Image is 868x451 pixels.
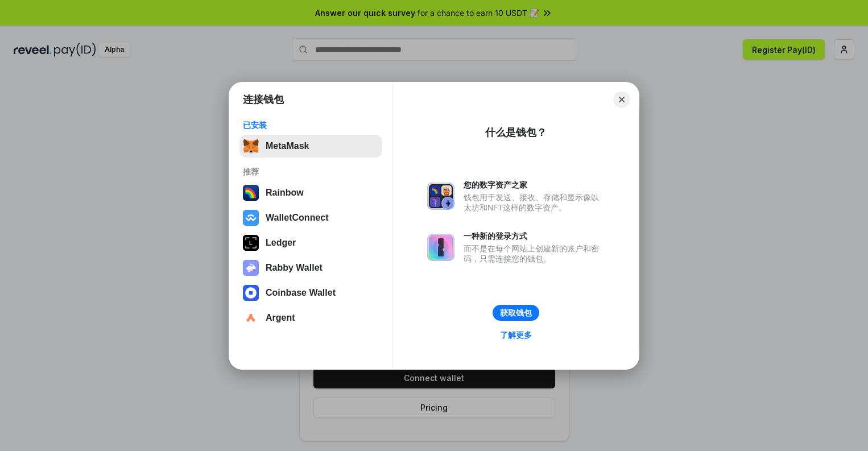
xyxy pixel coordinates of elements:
button: Argent [239,307,382,329]
div: 推荐 [243,167,379,177]
div: 已安装 [243,120,379,130]
img: svg+xml,%3Csvg%20width%3D%22120%22%20height%3D%22120%22%20viewBox%3D%220%200%20120%20120%22%20fil... [243,185,259,201]
img: svg+xml,%3Csvg%20width%3D%2228%22%20height%3D%2228%22%20viewBox%3D%220%200%2028%2028%22%20fill%3D... [243,285,259,301]
img: svg+xml,%3Csvg%20xmlns%3D%22http%3A%2F%2Fwww.w3.org%2F2000%2Fsvg%22%20fill%3D%22none%22%20viewBox... [427,183,454,210]
img: svg+xml,%3Csvg%20xmlns%3D%22http%3A%2F%2Fwww.w3.org%2F2000%2Fsvg%22%20fill%3D%22none%22%20viewBox... [243,260,259,276]
div: Coinbase Wallet [266,288,336,298]
button: Rainbow [239,181,382,204]
img: svg+xml,%3Csvg%20width%3D%2228%22%20height%3D%2228%22%20viewBox%3D%220%200%2028%2028%22%20fill%3D... [243,310,259,326]
div: MetaMask [266,141,309,151]
div: 您的数字资产之家 [464,180,605,190]
a: 了解更多 [493,328,539,342]
div: Ledger [266,238,296,248]
button: Close [614,92,630,107]
img: svg+xml,%3Csvg%20xmlns%3D%22http%3A%2F%2Fwww.w3.org%2F2000%2Fsvg%22%20width%3D%2228%22%20height%3... [243,235,259,251]
img: svg+xml,%3Csvg%20xmlns%3D%22http%3A%2F%2Fwww.w3.org%2F2000%2Fsvg%22%20fill%3D%22none%22%20viewBox... [427,234,454,261]
button: 获取钱包 [493,305,539,321]
button: Coinbase Wallet [239,282,382,304]
div: 了解更多 [500,330,532,340]
img: svg+xml,%3Csvg%20fill%3D%22none%22%20height%3D%2233%22%20viewBox%3D%220%200%2035%2033%22%20width%... [243,138,259,154]
button: MetaMask [239,135,382,158]
div: 什么是钱包？ [485,126,547,139]
button: Rabby Wallet [239,256,382,279]
button: WalletConnect [239,206,382,229]
div: 获取钱包 [500,308,532,318]
img: svg+xml,%3Csvg%20width%3D%2228%22%20height%3D%2228%22%20viewBox%3D%220%200%2028%2028%22%20fill%3D... [243,210,259,226]
button: Ledger [239,231,382,254]
h1: 连接钱包 [243,93,284,106]
div: 钱包用于发送、接收、存储和显示像以太坊和NFT这样的数字资产。 [464,192,605,213]
div: WalletConnect [266,213,329,223]
div: 一种新的登录方式 [464,231,605,241]
div: Rainbow [266,188,304,198]
div: Argent [266,313,295,323]
div: 而不是在每个网站上创建新的账户和密码，只需连接您的钱包。 [464,243,605,264]
div: Rabby Wallet [266,263,323,273]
